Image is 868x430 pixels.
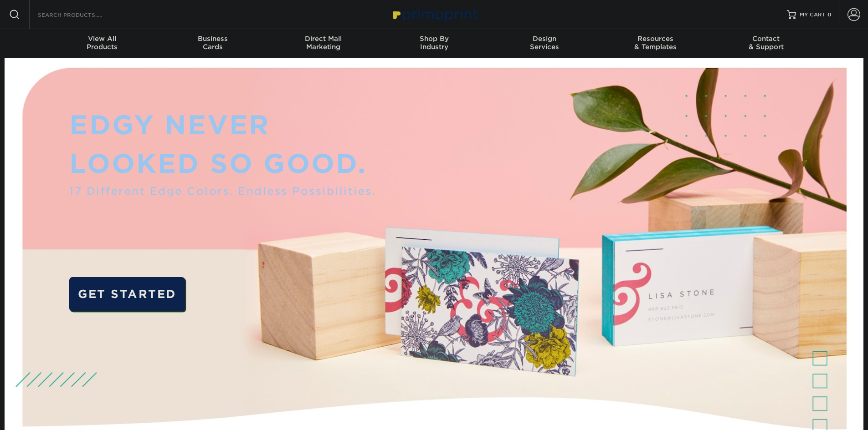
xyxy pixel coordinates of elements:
span: Shop By [379,35,489,43]
p: EDGY NEVER [69,106,376,145]
div: Cards [157,35,268,51]
div: Products [47,35,158,51]
div: Services [489,35,600,51]
a: Shop ByIndustry [379,29,489,58]
a: Contact& Support [711,29,822,58]
a: View AllProducts [47,29,158,58]
span: Business [157,35,268,43]
span: MY CART [800,11,826,19]
span: Direct Mail [268,35,379,43]
a: Direct MailMarketing [268,29,379,58]
img: Primoprint [389,5,480,24]
p: LOOKED SO GOOD. [69,144,376,183]
span: 0 [827,11,832,18]
a: BusinessCards [157,29,268,58]
div: Industry [379,35,489,51]
span: 17 Different Edge Colors. Endless Possibilities. [69,183,376,199]
a: DesignServices [489,29,600,58]
div: & Support [711,35,822,51]
input: SEARCH PRODUCTS..... [37,9,126,20]
span: View All [47,35,158,43]
a: GET STARTED [69,277,185,311]
span: Contact [711,35,822,43]
span: Resources [600,35,711,43]
div: & Templates [600,35,711,51]
span: Design [489,35,600,43]
div: Marketing [268,35,379,51]
a: Resources& Templates [600,29,711,58]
